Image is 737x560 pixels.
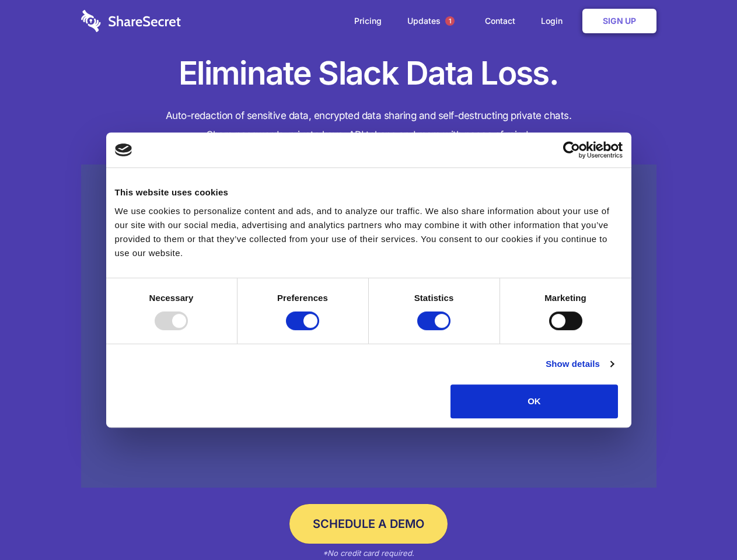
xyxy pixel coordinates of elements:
strong: Necessary [149,293,194,303]
strong: Statistics [414,293,454,303]
strong: Marketing [544,293,586,303]
h4: Auto-redaction of sensitive data, encrypted data sharing and self-destructing private chats. Shar... [81,106,656,145]
em: *No credit card required. [323,548,414,558]
a: Contact [473,3,527,39]
a: Show details [546,357,613,371]
a: Schedule a Demo [289,504,448,544]
div: We use cookies to personalize content and ads, and to analyze our traffic. We also share informat... [115,204,623,260]
h1: Eliminate Slack Data Loss. [81,52,656,94]
a: Usercentrics Cookiebot - opens in a new window [521,141,623,159]
a: Sign Up [582,9,656,33]
a: Login [529,3,580,39]
img: logo-wordmark-white-trans-d4663122ce5f474addd5e946df7df03e33cb6a1c49d2221995e7729f52c070b2.svg [81,10,181,32]
strong: Preferences [277,293,328,303]
img: logo [115,143,132,156]
div: This website uses cookies [115,185,623,199]
button: OK [450,384,618,418]
a: Wistia video thumbnail [81,164,656,488]
span: 1 [445,16,455,26]
a: Pricing [343,3,393,39]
